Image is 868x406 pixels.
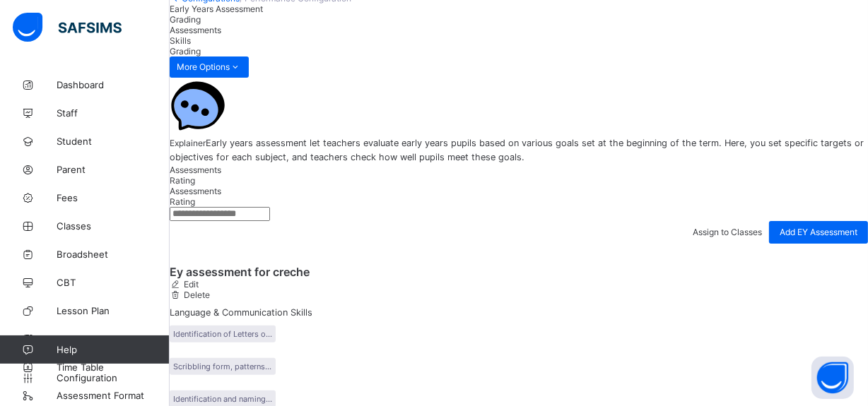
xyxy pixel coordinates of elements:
[13,13,122,42] img: safsims
[170,326,276,342] p: Identification of Letters of Alphabets
[177,61,242,72] span: More Options
[811,357,854,399] button: Open asap
[57,305,170,316] span: Lesson Plan
[57,107,170,119] span: Staff
[170,307,868,318] span: Language & Communication Skills
[57,344,169,355] span: Help
[57,390,170,401] span: Assessment Format
[57,136,170,147] span: Student
[170,175,195,186] span: Rating
[170,186,221,196] span: Assessments
[182,289,210,300] span: Delete
[170,358,276,375] p: Scribbling form, patterns and tracing letters of the alphabet
[170,165,221,175] span: Assessments
[57,333,170,345] span: Messaging
[170,4,263,14] span: Early Years Assessment
[57,164,170,175] span: Parent
[57,372,169,383] span: Configuration
[170,25,221,35] span: Assessments
[170,196,195,207] span: Rating
[57,192,170,203] span: Fees
[57,277,170,288] span: CBT
[57,220,170,232] span: Classes
[170,14,201,25] span: Grading
[170,138,206,148] span: Explainer
[170,138,864,162] span: Early years assessment let teachers evaluate early years pupils based on various goals set at the...
[57,249,170,260] span: Broadsheet
[780,227,857,237] span: Add EY Assessment
[170,265,310,279] span: Ey assessment for creche
[170,46,201,56] span: Grading
[170,35,191,46] span: Skills
[170,78,226,134] img: Chat.054c5d80b312491b9f15f6fadeacdca6.svg
[693,227,762,237] span: Assign to Classes
[182,279,199,289] span: Edit
[57,79,170,90] span: Dashboard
